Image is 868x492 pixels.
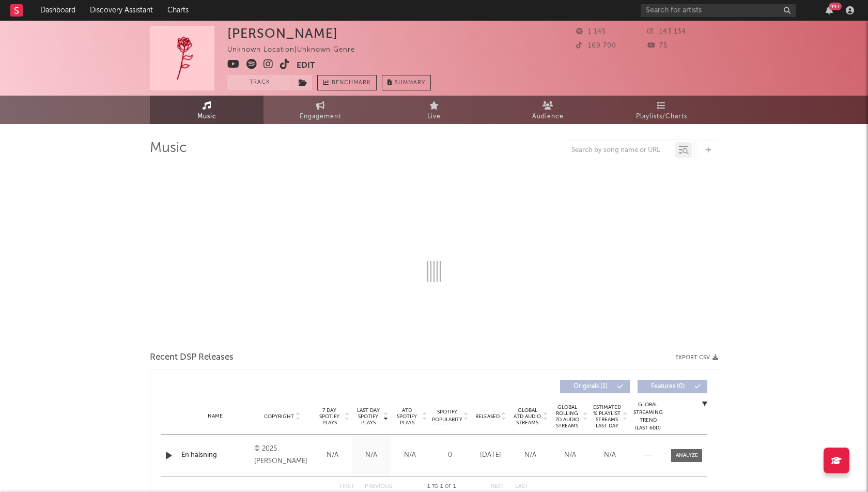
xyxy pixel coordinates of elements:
button: Next [490,484,505,489]
div: Global Streaming Trend (Last 60D) [632,401,663,432]
span: Global ATD Audio Streams [513,407,541,426]
button: First [339,484,354,489]
div: 0 [432,450,468,460]
span: Global Rolling 7D Audio Streams [553,404,581,429]
span: ATD Spotify Plays [393,407,421,426]
div: 99 + [829,3,842,10]
div: N/A [513,450,548,460]
div: N/A [316,450,349,460]
button: Summary [382,75,431,90]
button: Originals(1) [560,380,630,393]
span: of [445,484,451,489]
span: Engagement [300,111,341,123]
span: Playlists/Charts [636,111,687,123]
div: N/A [593,450,627,460]
span: Features ( 0 ) [644,383,692,390]
span: Summary [395,80,425,86]
button: Last [515,484,529,489]
a: Audience [491,96,605,124]
span: Benchmark [332,77,371,89]
button: Features(0) [638,380,707,393]
span: Released [475,413,500,420]
button: Previous [365,484,392,489]
span: 169 700 [576,42,616,49]
div: N/A [393,450,427,460]
a: Music [150,96,263,124]
button: Track [227,75,292,90]
span: Originals ( 1 ) [567,383,614,390]
span: Copyright [264,413,294,420]
span: Audience [532,111,564,123]
a: Playlists/Charts [605,96,718,124]
a: Live [377,96,491,124]
a: Engagement [263,96,377,124]
div: [PERSON_NAME] [227,26,338,41]
div: Unknown Location | Unknown Genre [227,44,367,56]
a: En hälsning [181,450,249,460]
div: N/A [354,450,388,460]
span: Spotify Popularity [432,408,462,424]
div: Name [181,412,249,420]
button: Export CSV [675,355,718,361]
div: [DATE] [473,450,508,460]
span: Music [197,111,216,123]
div: © 2025 [PERSON_NAME] [254,443,311,468]
span: Live [427,111,441,123]
span: Last Day Spotify Plays [354,407,382,426]
div: N/A [553,450,587,460]
input: Search for artists [641,4,796,17]
button: 99+ [826,6,833,14]
span: 7 Day Spotify Plays [316,407,343,426]
span: 143 134 [647,28,686,35]
span: Estimated % Playlist Streams Last Day [593,404,621,429]
input: Search by song name or URL [566,146,675,155]
span: to [432,484,438,489]
span: Recent DSP Releases [150,351,234,364]
span: 1 145 [576,28,606,35]
button: Edit [297,59,315,72]
a: Benchmark [317,75,377,90]
span: 75 [647,42,668,49]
